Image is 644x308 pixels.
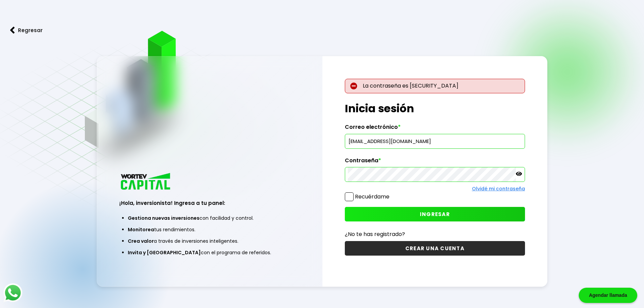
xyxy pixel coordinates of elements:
li: con el programa de referidos. [128,247,291,258]
p: ¿No te has registrado? [345,230,525,238]
label: Correo electrónico [345,124,525,134]
span: Crea valor [128,238,154,244]
label: Contraseña [345,157,525,167]
li: con facilidad y control. [128,212,291,224]
img: error-circle.027baa21.svg [350,82,357,90]
span: Gestiona nuevas inversiones [128,215,199,221]
div: Agendar llamada [579,288,637,303]
h1: Inicia sesión [345,100,525,117]
img: logos_whatsapp-icon.242b2217.svg [3,283,22,302]
a: Olvidé mi contraseña [472,185,525,192]
button: INGRESAR [345,207,525,221]
span: Monitorea [128,226,154,233]
label: Recuérdame [355,193,389,200]
span: INGRESAR [420,211,450,218]
span: Invita y [GEOGRAPHIC_DATA] [128,249,201,256]
img: logo_wortev_capital [119,172,173,192]
img: flecha izquierda [10,27,15,34]
input: hola@wortev.capital [348,134,522,148]
a: ¿No te has registrado?CREAR UNA CUENTA [345,230,525,256]
button: CREAR UNA CUENTA [345,241,525,256]
li: a través de inversiones inteligentes. [128,235,291,247]
li: tus rendimientos. [128,224,291,235]
p: La contraseña es [SECURITY_DATA] [345,79,525,93]
h3: ¡Hola, inversionista! Ingresa a tu panel: [119,199,300,207]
